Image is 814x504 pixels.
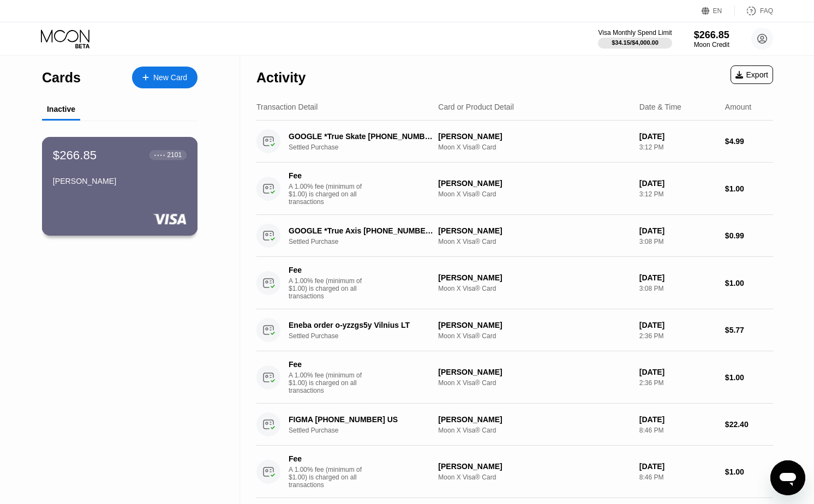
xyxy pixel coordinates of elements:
[438,473,631,481] div: Moon X Visa® Card
[289,132,434,141] div: GOOGLE *True Skate [PHONE_NUMBER] US
[725,467,773,476] div: $1.00
[289,415,434,424] div: FIGMA [PHONE_NUMBER] US
[167,151,182,159] div: 2101
[289,371,370,394] div: A 1.00% fee (minimum of $1.00) is charged on all transactions
[639,415,716,424] div: [DATE]
[256,215,773,257] div: GOOGLE *True Axis [PHONE_NUMBER] USSettled Purchase[PERSON_NAME]Moon X Visa® Card[DATE]3:08 PM$0.99
[289,321,434,329] div: Eneba order o-yzzgs5y Vilnius LT
[438,332,631,340] div: Moon X Visa® Card
[256,404,773,446] div: FIGMA [PHONE_NUMBER] USSettled Purchase[PERSON_NAME]Moon X Visa® Card[DATE]8:46 PM$22.40
[725,420,773,429] div: $22.40
[289,238,445,245] div: Settled Purchase
[735,5,773,16] div: FAQ
[639,321,716,329] div: [DATE]
[47,105,75,113] div: Inactive
[438,321,631,329] div: [PERSON_NAME]
[725,137,773,146] div: $4.99
[438,238,631,245] div: Moon X Visa® Card
[639,462,716,471] div: [DATE]
[725,103,751,111] div: Amount
[598,29,672,49] div: Visa Monthly Spend Limit$34.15/$4,000.00
[639,379,716,387] div: 2:36 PM
[725,279,773,287] div: $1.00
[289,466,370,489] div: A 1.00% fee (minimum of $1.00) is charged on all transactions
[639,238,716,245] div: 3:08 PM
[438,143,631,151] div: Moon X Visa® Card
[438,427,631,434] div: Moon X Visa® Card
[639,143,716,151] div: 3:12 PM
[438,462,631,471] div: [PERSON_NAME]
[289,332,445,340] div: Settled Purchase
[256,70,306,86] div: Activity
[731,65,773,84] div: Export
[256,309,773,351] div: Eneba order o-yzzgs5y Vilnius LTSettled Purchase[PERSON_NAME]Moon X Visa® Card[DATE]2:36 PM$5.77
[438,285,631,292] div: Moon X Visa® Card
[438,103,514,111] div: Card or Product Detail
[289,427,445,434] div: Settled Purchase
[438,132,631,141] div: [PERSON_NAME]
[42,70,81,86] div: Cards
[132,67,197,88] div: New Card
[760,7,773,15] div: FAQ
[289,277,370,300] div: A 1.00% fee (minimum of $1.00) is charged on all transactions
[289,183,370,206] div: A 1.00% fee (minimum of $1.00) is charged on all transactions
[639,285,716,292] div: 3:08 PM
[694,41,729,49] div: Moon Credit
[438,190,631,198] div: Moon X Visa® Card
[725,373,773,382] div: $1.00
[256,163,773,215] div: FeeA 1.00% fee (minimum of $1.00) is charged on all transactions[PERSON_NAME]Moon X Visa® Card[DA...
[598,29,672,37] div: Visa Monthly Spend Limit
[153,73,187,82] div: New Card
[438,379,631,387] div: Moon X Visa® Card
[639,103,681,111] div: Date & Time
[694,29,729,49] div: $266.85Moon Credit
[639,179,716,188] div: [DATE]
[256,121,773,163] div: GOOGLE *True Skate [PHONE_NUMBER] USSettled Purchase[PERSON_NAME]Moon X Visa® Card[DATE]3:12 PM$4.99
[770,460,805,495] iframe: Button to launch messaging window
[289,454,365,463] div: Fee
[639,473,716,481] div: 8:46 PM
[639,368,716,376] div: [DATE]
[438,179,631,188] div: [PERSON_NAME]
[154,153,165,157] div: ● ● ● ●
[289,226,434,235] div: GOOGLE *True Axis [PHONE_NUMBER] US
[53,177,187,185] div: [PERSON_NAME]
[256,446,773,498] div: FeeA 1.00% fee (minimum of $1.00) is charged on all transactions[PERSON_NAME]Moon X Visa® Card[DA...
[612,39,659,46] div: $34.15 / $4,000.00
[43,137,197,235] div: $266.85● ● ● ●2101[PERSON_NAME]
[639,132,716,141] div: [DATE]
[639,273,716,282] div: [DATE]
[725,184,773,193] div: $1.00
[735,70,768,79] div: Export
[438,226,631,235] div: [PERSON_NAME]
[53,148,97,162] div: $266.85
[289,171,365,180] div: Fee
[725,326,773,334] div: $5.77
[438,415,631,424] div: [PERSON_NAME]
[256,103,318,111] div: Transaction Detail
[639,190,716,198] div: 3:12 PM
[694,29,729,41] div: $266.85
[289,266,365,274] div: Fee
[639,427,716,434] div: 8:46 PM
[256,257,773,309] div: FeeA 1.00% fee (minimum of $1.00) is charged on all transactions[PERSON_NAME]Moon X Visa® Card[DA...
[256,351,773,404] div: FeeA 1.00% fee (minimum of $1.00) is charged on all transactions[PERSON_NAME]Moon X Visa® Card[DA...
[289,360,365,369] div: Fee
[438,273,631,282] div: [PERSON_NAME]
[289,143,445,151] div: Settled Purchase
[725,231,773,240] div: $0.99
[639,226,716,235] div: [DATE]
[639,332,716,340] div: 2:36 PM
[438,368,631,376] div: [PERSON_NAME]
[702,5,735,16] div: EN
[713,7,722,15] div: EN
